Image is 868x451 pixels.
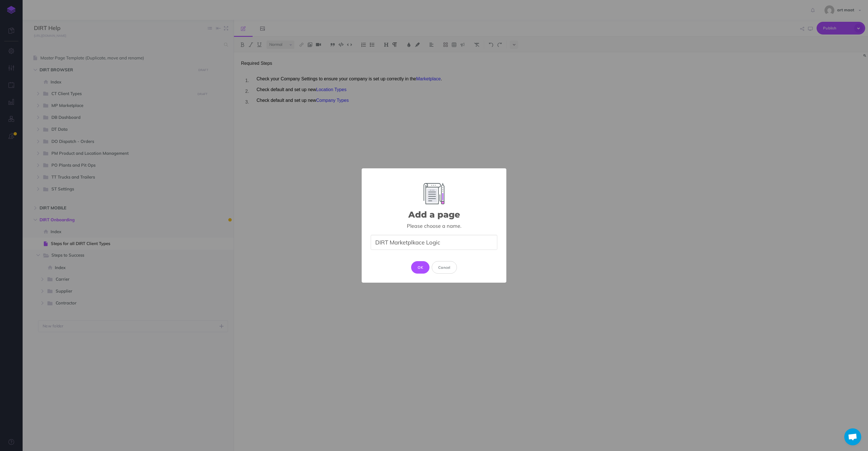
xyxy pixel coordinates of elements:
[424,183,445,204] img: Add Element Image
[371,223,497,229] div: Please choose a name.
[411,261,429,274] button: OK
[408,210,460,219] h2: Add a page
[432,261,457,274] button: Cancel
[844,428,861,445] a: Open chat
